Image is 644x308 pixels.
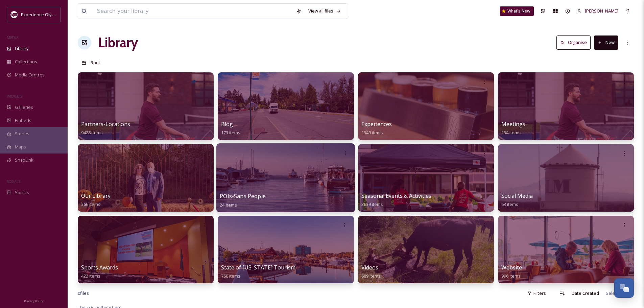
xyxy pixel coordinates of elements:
[91,58,100,67] a: Root
[361,264,381,279] a: Videos689 items
[15,189,29,196] span: Socials
[81,264,118,279] a: Sports Awards422 items
[361,193,431,207] a: Seasonal Events & Activities3639 items
[501,120,525,128] span: Meetings
[15,144,26,150] span: Maps
[24,297,44,305] a: Privacy Policy
[500,6,534,16] a: What's New
[221,121,240,136] a: Blog173 items
[221,120,233,128] span: Blog
[81,201,100,207] span: 366 items
[305,4,344,18] a: View all files
[98,32,138,53] a: Library
[15,72,45,78] span: Media Centres
[501,273,521,279] span: 996 items
[594,35,618,49] button: New
[361,201,383,207] span: 3639 items
[221,264,295,271] span: State of [US_STATE] Tourism
[501,192,533,199] span: Social Media
[220,193,266,208] a: POIs-Sans People24 items
[501,264,522,271] span: Website
[501,129,521,136] span: 134 items
[556,35,594,49] a: Organise
[614,278,634,298] button: Open Chat
[501,264,522,279] a: Website996 items
[21,11,61,18] span: Experience Olympia
[585,8,618,14] span: [PERSON_NAME]
[524,287,549,300] div: Filters
[220,202,237,208] span: 24 items
[501,201,518,207] span: 63 items
[220,192,266,200] span: POIs-Sans People
[221,264,295,279] a: State of [US_STATE] Tourism760 items
[361,192,431,199] span: Seasonal Events & Activities
[556,35,591,49] button: Organise
[94,4,293,19] input: Search your library
[15,131,29,137] span: Stories
[361,273,381,279] span: 689 items
[606,290,624,297] span: Select all
[81,120,130,128] span: Partners-Locations
[574,4,622,18] a: [PERSON_NAME]
[361,120,392,128] span: Experiences
[24,299,44,303] span: Privacy Policy
[81,129,103,136] span: 9428 items
[7,94,22,99] span: WIDGETS
[81,121,130,136] a: Partners-Locations9428 items
[221,129,240,136] span: 173 items
[7,179,20,184] span: SOCIALS
[568,287,602,300] div: Date Created
[221,273,240,279] span: 760 items
[15,157,33,163] span: SnapLink
[78,290,89,297] span: 0 file s
[361,121,392,136] a: Experiences1349 items
[15,58,37,65] span: Collections
[81,273,100,279] span: 422 items
[81,264,118,271] span: Sports Awards
[15,45,28,52] span: Library
[501,193,533,207] a: Social Media63 items
[81,193,111,207] a: Our Library366 items
[15,104,33,111] span: Galleries
[361,264,378,271] span: Videos
[15,117,31,124] span: Embeds
[7,35,19,40] span: MEDIA
[501,121,525,136] a: Meetings134 items
[361,129,383,136] span: 1349 items
[81,192,111,199] span: Our Library
[91,60,100,66] span: Root
[11,11,18,18] img: download.jpeg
